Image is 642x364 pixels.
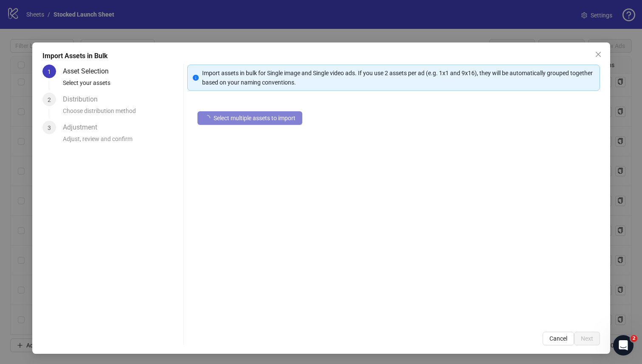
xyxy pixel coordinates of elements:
[48,68,51,75] span: 1
[48,124,51,131] span: 3
[202,68,594,87] div: Import assets in bulk for Single image and Single video ads. If you use 2 assets per ad (e.g. 1x1...
[63,106,180,121] div: Choose distribution method
[63,78,180,93] div: Select your assets
[549,335,567,342] span: Cancel
[42,51,600,61] div: Import Assets in Bulk
[197,111,302,125] button: Select multiple assets to import
[591,48,605,61] button: Close
[63,93,104,106] div: Distribution
[574,332,600,345] button: Next
[594,51,601,58] span: close
[203,114,211,122] span: loading
[63,134,180,149] div: Adjust, review and confirm
[542,332,574,345] button: Cancel
[48,96,51,103] span: 2
[63,65,115,78] div: Asset Selection
[193,75,199,81] span: info-circle
[214,115,296,121] span: Select multiple assets to import
[63,121,104,134] div: Adjustment
[631,335,637,342] span: 2
[613,335,634,356] iframe: Intercom live chat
